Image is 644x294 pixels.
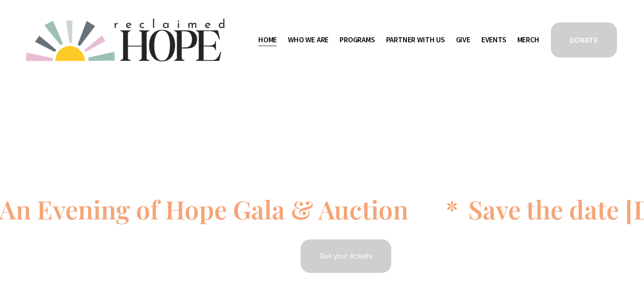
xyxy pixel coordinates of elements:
[26,19,224,61] img: Reclaimed Hope Initiative
[517,33,539,47] a: Merch
[288,33,329,47] a: folder dropdown
[550,21,618,59] a: DONATE
[340,34,375,46] span: Programs
[299,238,392,274] a: Get your tickets
[481,33,506,47] a: Events
[340,33,375,47] a: folder dropdown
[258,33,277,47] a: Home
[386,34,445,46] span: Partner With Us
[288,34,329,46] span: Who We Are
[456,33,470,47] a: Give
[386,33,445,47] a: folder dropdown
